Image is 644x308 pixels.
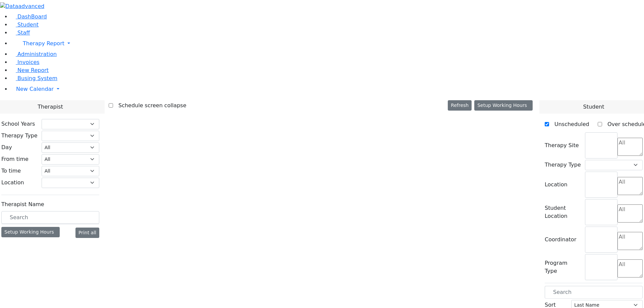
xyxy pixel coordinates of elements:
label: Location [1,179,24,187]
textarea: Search [618,232,643,250]
span: Administration [17,51,57,57]
span: New Report [17,67,49,73]
a: Busing System [11,75,57,81]
a: DashBoard [11,13,47,20]
div: Setup Working Hours [1,227,60,237]
a: Staff [11,29,30,36]
span: Student [583,103,604,111]
label: Student Location [545,204,581,220]
label: Location [545,181,568,189]
a: Therapy Report [11,37,644,50]
label: Therapy Type [1,132,38,140]
a: New Report [11,67,49,73]
input: Search [1,211,99,224]
span: DashBoard [17,13,47,20]
span: Invoices [17,59,40,65]
textarea: Search [618,259,643,278]
input: Search [545,286,643,299]
button: Setup Working Hours [474,100,533,111]
label: To time [1,167,21,175]
span: New Calendar [16,86,54,92]
label: Schedule screen collapse [113,100,186,111]
label: Therapy Type [545,161,581,169]
label: Coordinator [545,236,576,244]
label: From time [1,155,29,163]
span: Therapist [38,103,63,111]
label: School Years [1,120,35,128]
span: Student [17,21,39,28]
label: Unscheduled [549,119,589,130]
button: Print all [75,228,99,238]
textarea: Search [618,138,643,156]
a: Invoices [11,59,40,65]
a: New Calendar [11,82,644,96]
a: Administration [11,51,57,57]
label: Day [1,143,12,151]
span: Staff [17,29,30,36]
span: Busing System [17,75,57,81]
label: Therapist Name [1,200,44,208]
span: Therapy Report [23,40,64,47]
textarea: Search [618,204,643,223]
textarea: Search [618,177,643,195]
a: Student [11,21,39,28]
label: Therapy Site [545,141,579,149]
label: Program Type [545,259,581,275]
button: Refresh [448,100,472,111]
